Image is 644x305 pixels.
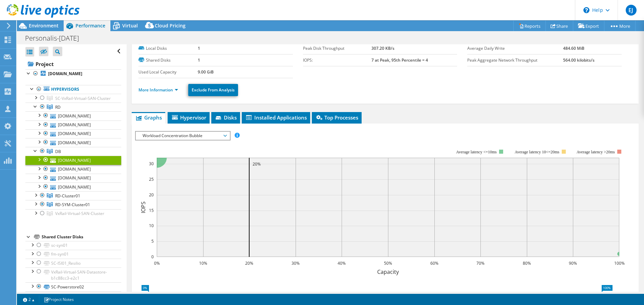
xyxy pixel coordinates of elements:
[139,201,147,213] text: IOPS
[55,95,111,101] span: SC-VxRail-Virtual-SAN-Cluster
[122,22,138,29] span: Virtual
[42,233,121,241] div: Shared Cluster Disks
[198,45,200,51] b: 1
[25,209,121,218] a: VxRail-Virtual-SAN-Cluster
[563,57,595,63] b: 564.00 kilobits/s
[25,174,121,182] a: [DOMAIN_NAME]
[198,69,214,75] b: 9.00 GiB
[55,211,104,216] span: VxRail-Virtual-SAN-Cluster
[25,138,121,147] a: [DOMAIN_NAME]
[245,114,307,121] span: Installed Applications
[245,260,253,266] text: 20%
[25,291,121,300] a: SC-Powerstore01
[29,22,59,29] span: Environment
[430,260,438,266] text: 60%
[138,57,198,64] label: Shared Disks
[563,45,584,51] b: 484.60 MiB
[25,259,121,267] a: SC-ISI01_Resilio
[22,35,89,42] h1: Personalis-[DATE]
[371,45,394,51] b: 307.20 KB/s
[25,94,121,103] a: SC-VxRail-Virtual-SAN-Cluster
[149,208,154,213] text: 15
[25,59,121,69] a: Project
[25,156,121,165] a: [DOMAIN_NAME]
[198,57,200,63] b: 1
[25,103,121,111] a: RD
[25,182,121,191] a: [DOMAIN_NAME]
[25,165,121,174] a: [DOMAIN_NAME]
[626,5,637,16] span: EJ
[138,69,198,75] label: Used Local Capacity
[25,267,121,282] a: VxRail-Virtual-SAN-Datastore-b1c88cc3-e2c1
[55,193,80,199] span: RD-Cluster01
[545,21,573,31] a: Share
[614,260,625,266] text: 100%
[138,87,178,93] a: More Information
[55,202,90,208] span: RD-SYM-Cluster01
[577,150,615,154] text: Average latency >20ms
[25,250,121,259] a: fm-syn01
[303,45,371,52] label: Peak Disk Throughput
[135,114,162,121] span: Graphs
[199,260,207,266] text: 10%
[149,223,154,228] text: 10
[55,104,61,110] span: RD
[25,85,121,94] a: Hypervisors
[149,176,154,182] text: 25
[377,268,399,276] text: Capacity
[25,121,121,129] a: [DOMAIN_NAME]
[371,57,428,63] b: 7 at Peak, 95th Percentile = 4
[139,132,226,140] span: Workload Concentration Bubble
[138,45,198,52] label: Local Disks
[188,84,238,96] a: Exclude From Analysis
[76,22,105,29] span: Performance
[39,295,79,304] a: Project Notes
[149,192,154,198] text: 20
[55,149,61,154] span: DB
[292,260,300,266] text: 30%
[25,69,121,78] a: [DOMAIN_NAME]
[303,57,371,64] label: IOPS:
[513,21,546,31] a: Reports
[604,21,636,31] a: More
[215,114,237,121] span: Disks
[253,161,261,167] text: 20%
[338,260,346,266] text: 40%
[573,21,604,31] a: Export
[583,7,589,13] svg: \n
[25,111,121,120] a: [DOMAIN_NAME]
[154,260,160,266] text: 0%
[25,282,121,291] a: SC-Powerstore02
[569,260,577,266] text: 90%
[48,71,82,77] b: [DOMAIN_NAME]
[149,161,154,167] text: 30
[18,295,39,304] a: 2
[151,254,154,260] text: 0
[467,57,563,64] label: Peak Aggregate Network Throughput
[151,238,154,244] text: 5
[25,191,121,200] a: RD-Cluster01
[171,114,206,121] span: Hypervisor
[456,150,497,154] tspan: Average latency <=10ms
[25,147,121,156] a: DB
[523,260,531,266] text: 80%
[25,200,121,209] a: RD-SYM-Cluster01
[315,114,358,121] span: Top Processes
[384,260,392,266] text: 50%
[515,150,559,154] tspan: Average latency 10<=20ms
[476,260,485,266] text: 70%
[25,241,121,250] a: sc-syn01
[155,22,186,29] span: Cloud Pricing
[467,45,563,52] label: Average Daily Write
[25,129,121,138] a: [DOMAIN_NAME]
